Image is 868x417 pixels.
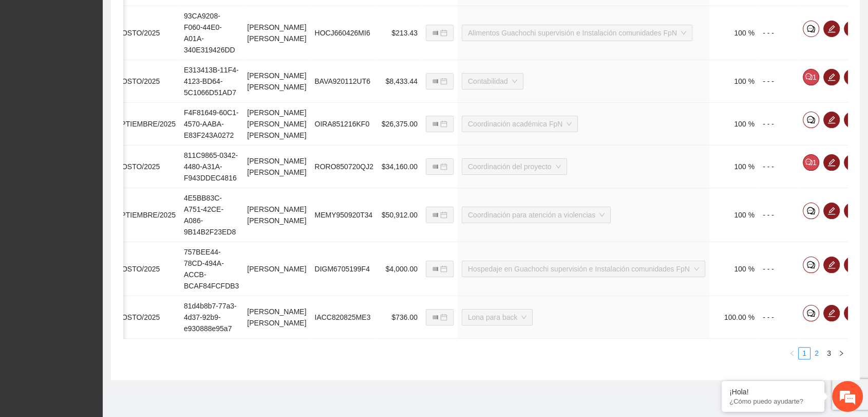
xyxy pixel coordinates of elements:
[803,261,819,269] span: comment
[310,188,377,242] td: MEMY950920T34
[468,261,699,277] span: Hospedaje en Guachochi supervisión e Instalación comunidades FpN
[759,103,799,146] td: - - -
[709,296,759,339] td: 100.00 %
[468,207,605,223] span: Coordinación para atención a violencias
[844,309,860,317] span: eye
[803,257,819,273] button: comment
[803,305,819,321] button: comment
[799,348,810,359] a: 1
[824,25,839,33] span: edit
[378,188,422,242] td: $50,912.00
[180,242,243,296] td: 757BEE44-78CD-494A-ACCB-BCAF84FCFDB3
[823,69,840,85] button: edit
[378,60,422,103] td: $8,433.44
[378,296,422,339] td: $736.00
[709,103,759,146] td: 100 %
[824,158,839,167] span: edit
[844,73,860,81] span: eye
[803,69,819,85] button: comment1
[60,137,142,241] span: Estamos en línea.
[803,112,819,128] button: comment
[378,6,422,60] td: $213.43
[789,350,795,356] span: left
[180,6,243,60] td: 93CA9208-F060-44E0-A01A-340E319426DD
[759,146,799,188] td: - - -
[823,154,840,171] button: edit
[310,296,377,339] td: IACC820825ME3
[803,116,819,124] span: comment
[805,158,813,167] span: comment
[243,60,310,103] td: [PERSON_NAME] [PERSON_NAME]
[803,309,819,317] span: comment
[468,159,561,174] span: Coordinación del proyecto
[824,116,839,124] span: edit
[844,69,860,85] button: eye
[97,6,180,60] td: 25/AGOSTO/2025
[811,348,822,359] a: 2
[468,310,527,325] span: Lona para back
[844,257,860,273] button: eye
[786,347,798,359] li: Previous Page
[759,188,799,242] td: - - -
[310,242,377,296] td: DIGM6705199F4
[709,242,759,296] td: 100 %
[709,6,759,60] td: 100 %
[823,348,835,359] a: 3
[759,296,799,339] td: - - -
[844,305,860,321] button: eye
[803,25,819,33] span: comment
[823,21,840,37] button: edit
[243,188,310,242] td: [PERSON_NAME] [PERSON_NAME]
[844,158,860,167] span: eye
[823,203,840,219] button: edit
[310,6,377,60] td: HOCJ660426MI6
[803,21,819,37] button: comment
[798,347,810,359] li: 1
[823,112,840,128] button: edit
[5,281,196,317] textarea: Escriba su mensaje y pulse “Intro”
[243,146,310,188] td: [PERSON_NAME] [PERSON_NAME]
[844,25,860,33] span: eye
[378,103,422,146] td: $26,375.00
[823,347,835,359] li: 3
[805,73,813,81] span: comment
[844,116,860,124] span: eye
[803,207,819,215] span: comment
[243,242,310,296] td: [PERSON_NAME]
[243,103,310,146] td: [PERSON_NAME] [PERSON_NAME] [PERSON_NAME]
[810,347,823,359] li: 2
[824,73,839,81] span: edit
[468,74,517,89] span: Contabilidad
[844,207,860,215] span: eye
[243,296,310,339] td: [PERSON_NAME] [PERSON_NAME]
[824,309,839,317] span: edit
[97,296,180,339] td: 29/AGOSTO/2025
[729,397,817,405] p: ¿Cómo puedo ayudarte?
[709,60,759,103] td: 100 %
[378,146,422,188] td: $34,160.00
[729,388,817,396] div: ¡Hola!
[310,103,377,146] td: OIRA851216KF0
[709,146,759,188] td: 100 %
[97,188,180,242] td: 05/SEPTIEMBRE/2025
[759,242,799,296] td: - - -
[844,203,860,219] button: eye
[844,21,860,37] button: eye
[180,296,243,339] td: 81d4b8b7-77a3-4d37-92b9-e930888e95a7
[824,261,839,269] span: edit
[97,146,180,188] td: 27/AGOSTO/2025
[824,207,839,215] span: edit
[803,154,819,171] button: comment1
[310,146,377,188] td: RORO850720QJ2
[759,60,799,103] td: - - -
[759,6,799,60] td: - - -
[468,25,686,41] span: Alimentos Guachochi supervisión e Instalación comunidades FpN
[168,5,193,30] div: Minimizar ventana de chat en vivo
[310,60,377,103] td: BAVA920112UT6
[844,154,860,171] button: eye
[180,146,243,188] td: 811C9865-0342-4480-A31A-F943DDEC4816
[378,242,422,296] td: $4,000.00
[180,60,243,103] td: E313413B-11F4-4123-BD64-5C1066D51AD7
[97,103,180,146] td: 05/SEPTIEMBRE/2025
[835,347,847,359] button: right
